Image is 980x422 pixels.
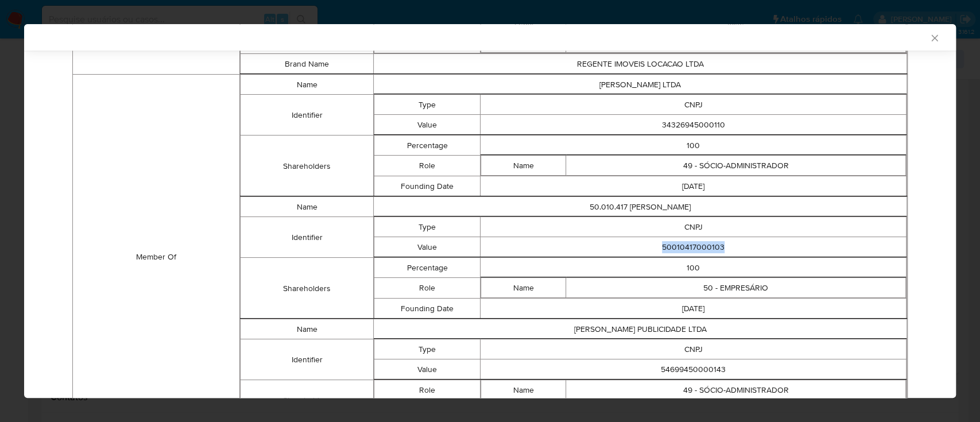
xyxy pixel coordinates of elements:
[481,217,907,237] td: CNPJ
[374,135,481,156] td: Percentage
[240,217,373,258] td: Identifier
[481,135,907,156] td: 100
[240,319,373,339] td: Name
[481,176,907,196] td: [DATE]
[240,258,373,319] td: Shareholders
[240,54,373,74] td: Brand Name
[374,115,481,135] td: Value
[374,359,481,380] td: Value
[240,339,373,380] td: Identifier
[374,299,481,319] td: Founding Date
[240,95,373,135] td: Identifier
[481,339,907,359] td: CNPJ
[566,156,906,176] td: 49 - SÓCIO-ADMINISTRADOR
[374,217,481,237] td: Type
[374,156,481,176] td: Role
[481,299,907,319] td: [DATE]
[374,380,481,401] td: Role
[240,380,373,421] td: Shareholders
[481,237,907,257] td: 50010417000103
[374,258,481,278] td: Percentage
[481,258,907,278] td: 100
[374,176,481,196] td: Founding Date
[374,278,481,299] td: Role
[240,135,373,197] td: Shareholders
[374,75,907,95] td: [PERSON_NAME] LTDA
[481,359,907,380] td: 54699450000143
[374,197,907,217] td: 50.010.417 [PERSON_NAME]
[374,339,481,359] td: Type
[481,380,566,400] td: Name
[374,319,907,339] td: [PERSON_NAME] PUBLICIDADE LTDA
[481,278,566,298] td: Name
[240,197,373,217] td: Name
[481,95,907,115] td: CNPJ
[929,32,939,42] button: Fechar a janela
[374,95,481,115] td: Type
[240,75,373,95] td: Name
[481,156,566,176] td: Name
[481,115,907,135] td: 34326945000110
[374,54,907,74] td: REGENTE IMOVEIS LOCACAO LTDA
[566,380,906,400] td: 49 - SÓCIO-ADMINISTRADOR
[566,278,906,298] td: 50 - EMPRESÁRIO
[24,24,956,398] div: closure-recommendation-modal
[374,237,481,257] td: Value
